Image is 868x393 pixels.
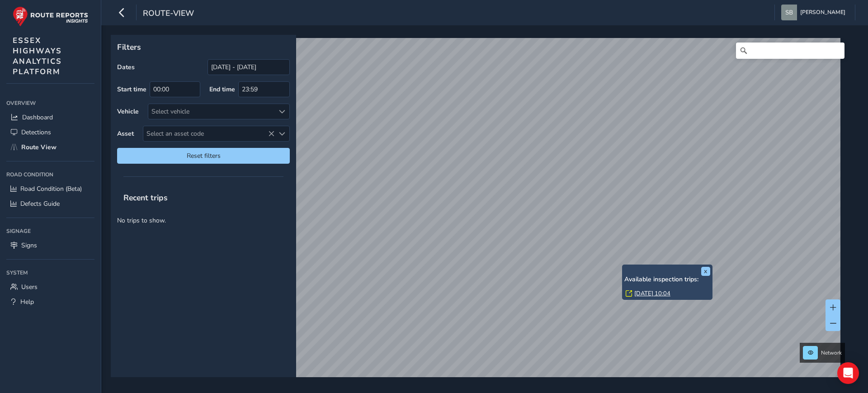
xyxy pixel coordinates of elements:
img: rr logo [13,6,88,27]
a: Signs [6,238,94,253]
span: Help [20,298,34,306]
span: Route View [21,143,57,152]
span: Road Condition (Beta) [20,185,82,193]
div: Road Condition [6,168,94,181]
a: Route View [6,140,94,155]
a: Users [6,279,94,294]
button: Reset filters [117,148,290,164]
span: Dashboard [22,113,53,122]
p: Filters [117,41,290,53]
a: Help [6,294,94,309]
label: End time [209,85,235,94]
label: Vehicle [117,107,139,116]
a: Detections [6,125,94,140]
span: Network [821,349,842,356]
span: Recent trips [117,186,174,209]
div: Select vehicle [148,104,274,119]
span: Reset filters [124,152,283,160]
div: Signage [6,224,94,238]
label: Dates [117,63,135,71]
a: Road Condition (Beta) [6,181,94,196]
input: Search [736,43,844,59]
img: diamond-layout [781,5,797,20]
div: System [6,266,94,279]
div: Overview [6,96,94,110]
a: Defects Guide [6,196,94,211]
a: [DATE] 10:04 [634,289,670,298]
p: No trips to show. [111,209,296,232]
span: [PERSON_NAME] [800,5,845,20]
label: Asset [117,129,134,138]
canvas: Map [114,38,840,388]
span: Signs [21,241,37,250]
span: Select an asset code [143,126,274,141]
button: [PERSON_NAME] [781,5,849,20]
span: ESSEX HIGHWAYS ANALYTICS PLATFORM [13,35,62,77]
h6: Available inspection trips: [624,276,710,284]
button: x [701,267,710,276]
span: Defects Guide [20,199,60,208]
a: Dashboard [6,110,94,125]
span: Users [21,283,38,291]
div: Select an asset code [274,126,289,141]
span: Detections [21,128,51,137]
div: Open Intercom Messenger [837,362,859,384]
span: route-view [143,8,194,20]
label: Start time [117,85,146,94]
